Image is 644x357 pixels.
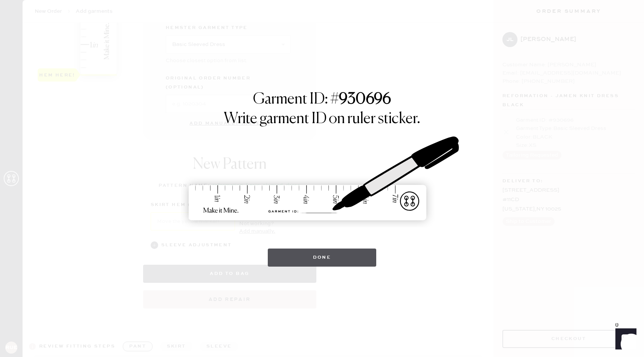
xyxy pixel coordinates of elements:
[181,117,463,241] img: ruler-sticker-sharpie.svg
[268,249,377,267] button: Done
[339,92,391,107] strong: 930696
[224,110,420,128] h1: Write garment ID on ruler sticker.
[608,323,641,355] iframe: Front Chat
[253,90,391,110] h1: Garment ID: #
